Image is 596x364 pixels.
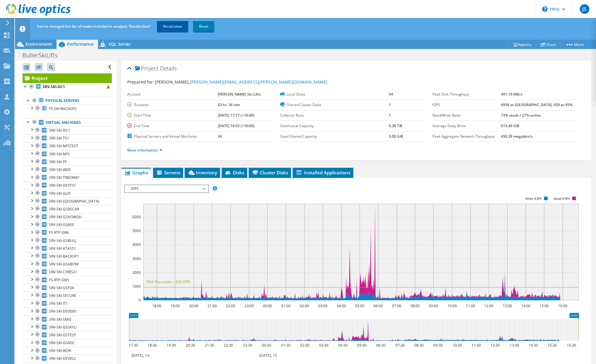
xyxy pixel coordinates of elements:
[23,244,112,252] a: SRV-SKI-ATASS1
[171,303,180,308] text: 19:00
[23,237,112,244] a: SRV-SKI-GSBULL
[281,303,290,308] text: 01:00
[23,276,112,284] a: FS-RTP-DB5
[109,41,131,47] span: SQL Server
[432,102,501,108] label: IOPS
[23,268,112,276] a: SRV-SKI-CHRIS21
[67,41,94,47] span: Performance
[49,159,67,164] span: SRV-SKI-FP
[49,325,77,330] span: SRV-SKI-GSSKYLI
[167,343,176,348] text: 19:30
[280,102,389,108] label: Shared Cluster Disks
[49,106,77,111] span: FS-SKI-BACKUP2
[218,134,222,139] b: 34
[49,175,80,180] span: SRV-SKI-TRBORM1
[23,83,112,91] a: SRV-SKI-DC1
[49,285,74,290] span: SRV-SKI-GSFOX
[357,343,367,348] text: 05:30
[501,123,519,128] b: 615.49 GiB
[447,303,457,308] text: 10:00
[37,24,151,29] span: You've changed the list of nodes included in analysis. Recalculate?
[23,260,112,268] a: SRV-SKI-GSABOM
[152,303,161,308] text: 18:00
[218,123,254,128] b: [DATE] 16:53 (+10:00)
[49,151,70,157] span: SRV-SKI-NPS
[49,262,78,267] span: SRV-SKI-GSABOM
[49,191,70,196] span: SRV-SKI-GLPI
[23,252,112,260] a: SRV-SKI-BACKUP1
[296,170,350,176] span: Installed Applications
[49,340,75,345] span: SRV-SKI-GSNSE
[186,343,195,348] text: 20:30
[23,134,112,142] a: SRV-SKI-TS1
[389,102,391,107] b: 1
[548,343,557,348] text: 15:30
[300,303,309,308] text: 02:00
[432,112,501,118] label: Read/Write Ratio
[218,113,254,118] b: [DATE] 17:17 (+10:00)
[49,214,82,219] span: SRV-SKI-GSHOWQU
[23,205,112,213] a: SRV-SKI-GSBSCAR
[189,303,198,308] text: 20:00
[484,303,493,308] text: 12:00
[539,303,549,308] text: 15:00
[49,128,70,133] span: SRV-SKI-DC1
[300,343,309,348] text: 02:30
[433,343,443,348] text: 09:30
[127,123,218,129] label: End Time
[23,323,112,331] a: SRV-SKI-GSSKYLI
[224,343,233,348] text: 22:30
[263,303,272,308] text: 00:00
[49,348,71,353] span: SRV-SKI-IKON
[49,238,76,243] span: SRV-SKI-GSBULL
[129,343,138,348] text: 17:30
[49,277,69,283] span: FS-RTP-DB5
[554,197,570,201] text: Read IOPS
[501,92,522,97] b: 491.10 MB/s
[49,293,76,298] span: SRV-SKI-SECURE
[501,134,533,139] b: 650.39 megabits/s
[23,292,112,299] a: SRV-SKI-SECURE
[23,315,112,323] a: SRV-SKI-SMI3
[49,199,99,204] span: SRV-SKI-[GEOGRAPHIC_DATA]
[49,332,76,338] span: SRV-SKI-GSTEST
[127,133,218,139] label: Physical Servers and Virtual Machines
[132,214,141,219] text: 6000
[23,158,112,166] a: SRV-SKI-FP
[218,92,261,97] b: [PERSON_NAME] Ski Lifts
[490,343,500,348] text: 12:30
[49,254,79,259] span: SRV-SKI-BACKUP1
[132,256,141,261] text: 3000
[466,303,475,308] text: 11:00
[124,170,148,176] span: Graphs
[453,343,462,348] text: 10:30
[529,343,538,348] text: 14:30
[280,91,389,97] label: Local Disks
[127,112,218,118] label: Start Time
[414,343,424,348] text: 08:30
[23,189,112,197] a: SRV-SKI-GLPI
[23,339,112,347] a: SRV-SKI-GSNSE
[207,303,217,308] text: 21:00
[23,142,112,150] a: SRV-SKI-NPSTEST
[23,166,112,173] a: SRV-SKI-WDS
[23,97,112,105] a: Physical Servers
[49,309,77,314] span: SRV-SKI-DEVDB1
[410,303,420,308] text: 08:00
[132,228,141,233] text: 5000
[23,182,112,189] a: SRV-SKI-DEVTS1
[146,279,191,284] text: 95th Percentile = 939 IOPS
[26,41,52,47] span: Environment
[43,84,65,89] b: SRV-SKI-DC1
[155,79,327,85] span: [PERSON_NAME],
[280,123,389,129] label: Used Local Capacity
[252,170,288,176] span: Cluster Disks
[127,79,154,85] label: Prepared for:
[542,6,548,12] svg: \n
[23,73,112,83] a: Project
[205,343,214,348] text: 21:30
[49,301,68,306] span: SRV-SKI-IT1
[157,21,188,32] a: Recalculate
[508,40,536,49] a: Reports
[389,92,393,97] b: 54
